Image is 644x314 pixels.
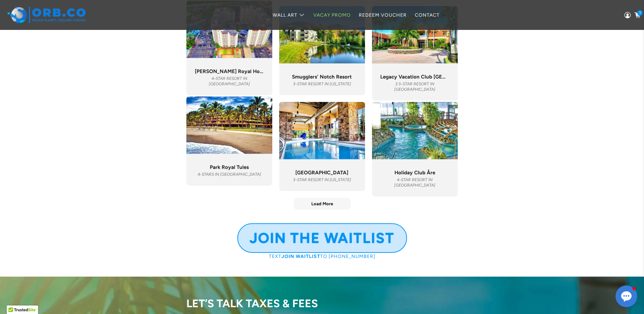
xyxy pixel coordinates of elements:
span: 1 [637,10,643,16]
strong: JOIN WAITLIST [281,254,320,259]
span: 3-STAR RESORT in [US_STATE] [293,177,351,182]
span: 3-STAR RESORT in [US_STATE] [293,82,351,86]
h2: LET’S TALK TAXES & FEES [186,297,458,310]
span: Load More [311,201,333,207]
button: Load More [294,198,351,210]
span: TEXT TO [PHONE_NUMBER] [269,254,375,259]
span: 3.5-STAR RESORT in [GEOGRAPHIC_DATA] [394,82,435,92]
a: Contact [411,6,444,24]
b: JOIN THE WAITLIST [250,229,394,247]
span: Park Royal Tules [210,164,249,170]
span: Legacy Vacation Club [GEOGRAPHIC_DATA] [380,74,449,80]
span: 4-STAR RESORT in [GEOGRAPHIC_DATA] [394,177,435,188]
span: 4-STAR RESORT in [GEOGRAPHIC_DATA] [209,76,250,86]
span: [PERSON_NAME] Royal Hotels [195,68,264,74]
a: TEXTJOIN WAITLISTTO [PHONE_NUMBER] [269,253,375,259]
a: 1 [634,12,641,18]
a: Wall Art [269,6,309,24]
span: 4-STARS in [GEOGRAPHIC_DATA] [198,172,261,177]
a: JOIN THE WAITLIST [237,223,407,253]
button: Open chat window [615,285,637,307]
span: Holiday Club Åre [394,170,435,176]
span: [GEOGRAPHIC_DATA] [295,170,348,176]
a: Vacay Promo [309,6,355,24]
span: Smugglers' Notch Resort [292,74,352,80]
a: Redeem Voucher [355,6,411,24]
